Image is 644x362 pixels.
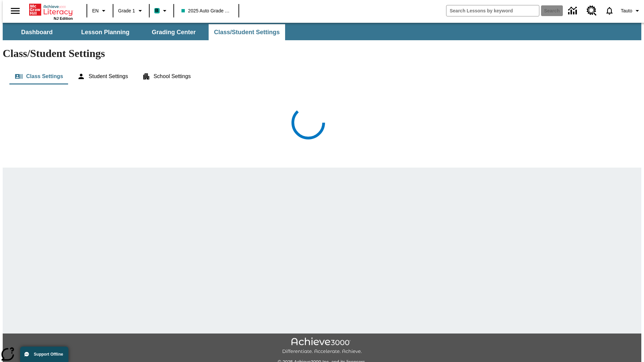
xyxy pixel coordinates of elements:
a: Notifications [601,2,618,19]
input: search field [446,5,539,16]
button: Lesson Planning [72,24,139,40]
span: Tauto [621,7,632,14]
span: Class/Student Settings [214,28,280,36]
span: B [155,6,159,15]
button: Class/Student Settings [209,24,285,40]
div: Home [29,2,73,20]
a: Data Center [564,2,583,20]
button: Boost Class color is teal. Change class color [152,5,171,17]
a: Home [29,3,73,16]
div: SubNavbar [3,23,641,40]
button: Open side menu [5,1,25,21]
div: Class/Student Settings [9,68,635,84]
span: Lesson Planning [81,28,129,36]
span: EN [92,7,99,14]
button: Grade: Grade 1, Select a grade [115,5,147,17]
button: Grading Center [140,24,207,40]
a: Resource Center, Will open in new tab [583,2,601,20]
button: Language: EN, Select a language [89,5,111,17]
div: SubNavbar [3,24,286,40]
button: Class Settings [9,68,68,84]
span: Grading Center [152,28,196,36]
span: 2025 Auto Grade 1 A [181,7,231,14]
span: NJ Edition [54,16,73,20]
button: Profile/Settings [618,5,644,17]
span: Grade 1 [118,7,135,14]
button: School Settings [137,68,196,84]
span: Dashboard [21,28,53,36]
h1: Class/Student Settings [3,47,641,60]
span: Support Offline [34,352,63,357]
img: Achieve3000 Differentiate Accelerate Achieve [282,338,362,355]
button: Student Settings [72,68,133,84]
button: Dashboard [3,24,70,40]
button: Support Offline [20,347,68,362]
